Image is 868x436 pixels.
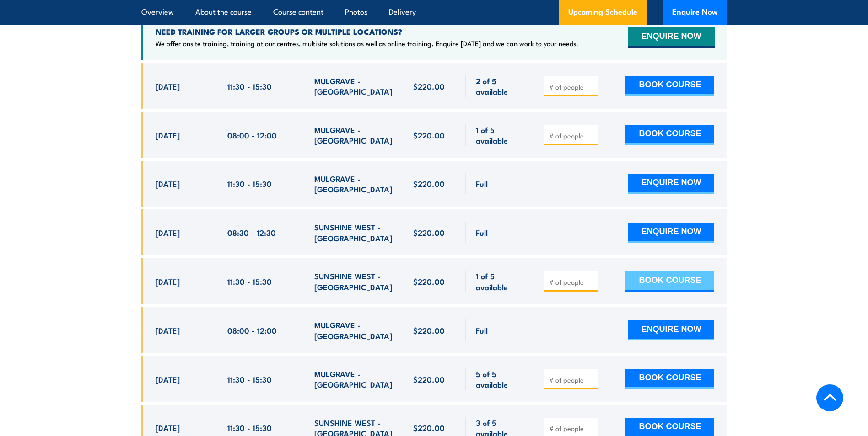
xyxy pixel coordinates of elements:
span: SUNSHINE WEST - [GEOGRAPHIC_DATA] [314,222,393,243]
span: 1 of 5 available [476,271,524,292]
span: [DATE] [156,422,180,433]
button: BOOK COURSE [625,369,714,389]
span: 08:00 - 12:00 [227,325,277,335]
h4: NEED TRAINING FOR LARGER GROUPS OR MULTIPLE LOCATIONS? [156,27,578,37]
span: 2 of 5 available [476,75,524,97]
input: # of people [549,131,595,140]
p: We offer onsite training, training at our centres, multisite solutions as well as online training... [156,39,578,48]
span: [DATE] [156,178,180,189]
span: Full [476,178,488,189]
span: $220.00 [413,81,445,91]
span: MULGRAVE - [GEOGRAPHIC_DATA] [314,124,393,146]
span: SUNSHINE WEST - [GEOGRAPHIC_DATA] [314,271,393,292]
span: MULGRAVE - [GEOGRAPHIC_DATA] [314,368,393,390]
input: # of people [549,277,595,287]
span: $220.00 [413,325,445,335]
button: BOOK COURSE [625,76,714,96]
span: [DATE] [156,227,180,238]
span: 08:00 - 12:00 [227,130,277,140]
button: BOOK COURSE [625,271,714,292]
span: [DATE] [156,325,180,335]
span: 08:30 - 12:30 [227,227,276,238]
span: $220.00 [413,130,445,140]
button: ENQUIRE NOW [628,223,714,243]
span: 1 of 5 available [476,124,524,146]
button: BOOK COURSE [625,125,714,145]
span: $220.00 [413,276,445,287]
span: MULGRAVE - [GEOGRAPHIC_DATA] [314,173,393,195]
span: $220.00 [413,178,445,189]
span: $220.00 [413,422,445,433]
button: ENQUIRE NOW [628,27,714,48]
span: MULGRAVE - [GEOGRAPHIC_DATA] [314,75,393,97]
span: $220.00 [413,227,445,238]
input: # of people [549,424,595,433]
span: $220.00 [413,374,445,384]
span: 11:30 - 15:30 [227,422,272,433]
input: # of people [549,375,595,384]
span: 11:30 - 15:30 [227,374,272,384]
span: Full [476,227,488,238]
span: [DATE] [156,81,180,91]
span: 11:30 - 15:30 [227,276,272,287]
input: # of people [549,82,595,91]
span: [DATE] [156,276,180,287]
button: ENQUIRE NOW [628,320,714,340]
span: 5 of 5 available [476,368,524,390]
button: ENQUIRE NOW [628,174,714,194]
span: Full [476,325,488,335]
span: MULGRAVE - [GEOGRAPHIC_DATA] [314,319,393,341]
span: 11:30 - 15:30 [227,178,272,189]
span: [DATE] [156,130,180,140]
span: 11:30 - 15:30 [227,81,272,91]
span: [DATE] [156,374,180,384]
